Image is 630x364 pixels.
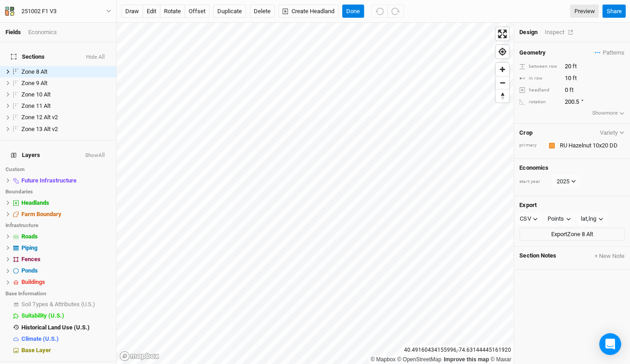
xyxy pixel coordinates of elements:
[5,29,21,35] a: Fields
[21,114,111,121] div: Zone 12 Alt v2
[21,199,111,207] div: Headlands
[342,5,364,18] button: Done
[21,244,37,251] span: Piping
[21,233,111,240] div: Roads
[496,89,509,102] button: Reset bearing to north
[21,68,47,75] span: Zone 8 Alt
[552,175,580,188] button: 2025
[21,244,111,252] div: Piping
[21,347,111,354] div: Base Layer
[21,256,111,263] div: Fences
[599,129,625,136] button: Variety
[544,28,577,36] div: Inspect
[21,102,111,110] div: Zone 11 Alt
[21,91,111,98] div: Zone 10 Alt
[519,178,551,185] div: start year
[543,212,575,226] button: Points
[160,5,185,18] button: rotate
[519,63,559,70] div: between row
[402,345,513,355] div: 40.49160434155996 , -74.63144445161920
[519,129,532,136] h4: Crop
[21,177,111,184] div: Future Infrastructure
[21,278,111,286] div: Buildings
[519,252,556,260] span: Section Notes
[11,152,40,159] span: Layers
[397,356,441,363] a: OpenStreetMap
[370,356,395,363] a: Mapbox
[21,68,111,76] div: Zone 8 Alt
[21,301,95,308] span: Soil Types & Attributes (U.S.)
[581,214,596,223] div: lat,lng
[21,91,51,98] span: Zone 10 Alt
[21,324,111,331] div: Historical Land Use (U.S.)
[557,140,625,151] input: RU Hazelnut 10x20 DD
[250,5,275,18] button: Delete
[570,5,599,18] a: Preview
[21,278,45,285] span: Buildings
[117,23,513,364] canvas: Map
[11,53,45,61] span: Sections
[21,347,51,354] span: Base Layer
[519,142,542,149] div: primary
[387,5,404,18] button: Redo (^Z)
[21,211,61,217] span: Farm Boundary
[519,99,559,106] div: rotation
[21,199,49,206] span: Headlands
[86,54,105,61] button: Hide All
[519,75,559,82] div: in row
[594,252,625,260] button: + New Note
[519,87,559,94] div: headland
[278,5,338,18] button: Create Headland
[21,312,111,319] div: Suitability (U.S.)
[21,335,59,342] span: Climate (U.S.)
[21,324,90,331] span: Historical Land Use (U.S.)
[21,126,111,133] div: Zone 13 Alt v2
[21,177,77,184] span: Future Infrastructure
[490,356,511,363] a: Maxar
[371,5,388,18] button: Undo (^z)
[496,45,509,58] button: Find my location
[21,7,56,16] div: 251002 F1 V3
[21,312,64,319] span: Suitability (U.S.)
[519,227,625,241] button: ExportZone 8 Alt
[21,126,58,132] span: Zone 13 Alt v2
[21,80,47,86] span: Zone 9 Alt
[21,114,58,121] span: Zone 12 Alt v2
[143,5,160,18] button: edit
[516,212,542,226] button: CSV
[21,80,111,87] div: Zone 9 Alt
[594,48,624,57] span: Patterns
[496,27,509,40] button: Enter fullscreen
[599,333,621,355] div: Open Intercom Messenger
[496,63,509,76] button: Zoom in
[184,5,210,18] button: offset
[21,102,51,109] span: Zone 11 Alt
[602,5,625,18] button: Share
[21,267,111,274] div: Ponds
[592,109,625,118] button: Showmore
[213,5,246,18] button: Duplicate
[519,164,625,172] h4: Economics
[520,214,531,223] div: CSV
[548,214,564,223] div: Points
[119,351,159,361] a: Mapbox logo
[21,233,38,240] span: Roads
[28,28,57,36] div: Economics
[5,6,112,16] button: 251002 F1 V3
[519,202,625,209] h4: Export
[444,356,489,363] a: Improve this map
[496,76,509,89] button: Zoom out
[21,335,111,343] div: Climate (U.S.)
[577,212,607,226] button: lat,lng
[21,256,41,263] span: Fences
[21,211,111,218] div: Farm Boundary
[85,152,105,159] button: ShowAll
[519,28,537,36] div: Design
